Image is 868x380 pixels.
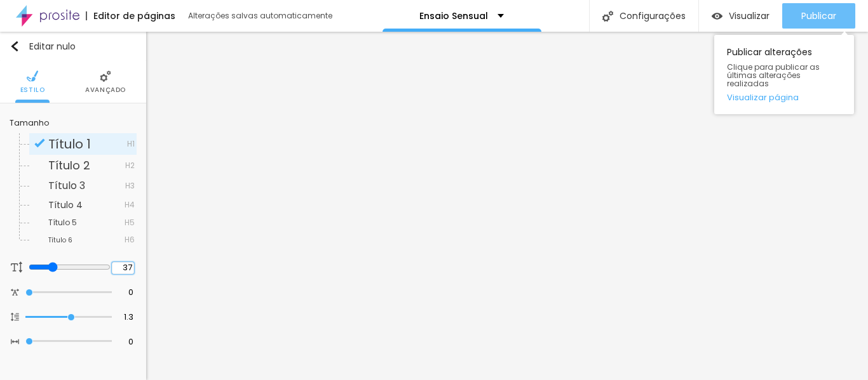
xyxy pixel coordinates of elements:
font: Avançado [85,85,126,95]
button: Publicar [782,3,855,29]
font: H2 [125,160,135,171]
font: Título 1 [48,135,91,153]
img: Ícone [10,41,20,51]
img: Ícone [27,70,38,82]
font: H1 [127,138,135,149]
img: Ícone [11,313,19,321]
a: Visualizar página [727,93,841,102]
font: Alterações salvas automaticamente [188,10,332,21]
iframe: Editor [146,32,868,380]
font: Título 3 [48,178,85,193]
img: view-1.svg [712,11,722,22]
img: Ícone [100,70,111,82]
font: Título 6 [48,235,72,245]
font: Publicar alterações [727,46,812,58]
img: Ícone [602,11,613,22]
font: Publicar [801,10,836,22]
img: Ícone [11,261,22,273]
img: Ícone [11,337,19,346]
font: Visualizar [729,10,770,22]
font: H6 [125,234,135,245]
font: Ensaio Sensual [419,10,488,22]
font: Estilo [20,85,45,95]
font: Editar nulo [29,40,76,53]
font: Clique para publicar as últimas alterações realizadas [727,62,820,89]
font: Visualizar página [727,91,799,103]
font: Título 2 [48,157,90,173]
font: Configurações [620,10,686,22]
img: Ícone [34,138,45,148]
font: Editor de páginas [93,10,175,22]
font: Título 5 [48,217,77,228]
button: Visualizar [699,3,782,29]
img: Ícone [11,288,19,296]
font: H3 [125,180,135,191]
font: Tamanho [10,117,49,128]
font: H4 [125,199,135,210]
font: Título 4 [48,199,83,211]
font: H5 [125,217,135,228]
